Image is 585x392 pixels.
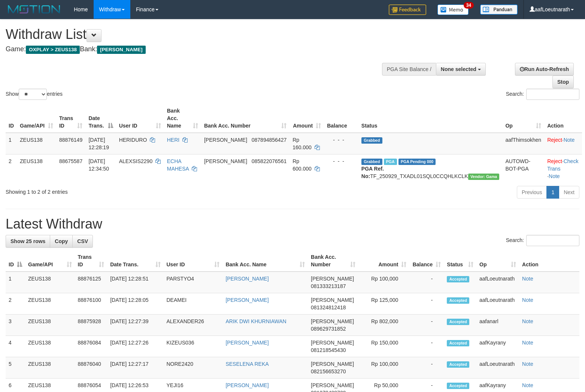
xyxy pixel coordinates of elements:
td: Rp 150,000 [358,336,410,357]
td: [DATE] 12:27:26 [107,336,163,357]
span: 88876149 [59,137,82,143]
span: OXPLAY > ZEUS138 [26,46,80,54]
td: ZEUS138 [25,336,75,357]
th: Balance: activate to sort column ascending [409,250,444,272]
span: HERIDURO [119,137,147,143]
td: [DATE] 12:27:17 [107,357,163,379]
img: MOTION_logo.png [6,4,63,15]
span: Accepted [447,361,469,368]
b: PGA Ref. No: [361,166,384,179]
td: KIZEUS036 [164,336,223,357]
th: Op: activate to sort column ascending [502,104,544,133]
span: Copy 085822076561 to clipboard [252,158,287,164]
a: Run Auto-Refresh [515,63,574,76]
th: Date Trans.: activate to sort column ascending [107,250,163,272]
th: ID [6,104,17,133]
span: 88675587 [59,158,82,164]
td: [DATE] 12:28:51 [107,272,163,293]
td: ZEUS138 [17,154,56,183]
th: User ID: activate to sort column ascending [164,250,223,272]
th: Trans ID: activate to sort column ascending [75,250,107,272]
th: Bank Acc. Number: activate to sort column ascending [201,104,290,133]
a: Stop [552,76,574,88]
a: CSV [72,235,93,248]
a: [PERSON_NAME] [225,340,269,346]
span: [PERSON_NAME] [311,276,354,282]
label: Show entries [6,89,63,100]
th: Amount: activate to sort column ascending [290,104,324,133]
span: [PERSON_NAME] [311,297,354,303]
th: Game/API: activate to sort column ascending [25,250,75,272]
img: panduan.png [480,4,518,15]
td: DEAMEI [164,293,223,315]
th: Date Trans.: activate to sort column descending [85,104,116,133]
td: AUTOWD-BOT-PGA [502,154,544,183]
th: Trans ID: activate to sort column ascending [56,104,86,133]
span: Accepted [447,319,469,325]
td: Rp 100,000 [358,272,410,293]
span: Marked by aafpengsreynich [384,159,397,165]
img: Button%20Memo.svg [437,4,469,15]
span: Copy 087894856427 to clipboard [252,137,287,143]
td: - [409,336,444,357]
td: aafThimsokhen [502,133,544,154]
span: ALEXSIS2290 [119,158,153,164]
a: Note [522,361,533,367]
td: ZEUS138 [25,315,75,336]
td: 88875928 [75,315,107,336]
td: - [409,272,444,293]
span: Accepted [447,340,469,346]
span: Vendor URL: https://trx31.1velocity.biz [468,174,500,180]
th: Bank Acc. Name: activate to sort column ascending [222,250,308,272]
td: aafKayrany [476,336,519,357]
a: [PERSON_NAME] [225,276,269,282]
td: - [409,357,444,379]
td: 1 [6,133,17,154]
td: 5 [6,357,25,379]
select: Showentries [19,89,47,100]
span: Copy 082156653270 to clipboard [311,368,346,374]
span: [PERSON_NAME] [311,340,354,346]
span: [PERSON_NAME] [204,137,247,143]
td: 2 [6,154,17,183]
td: TF_250929_TXADL01SQL0CCQHLKCLK [358,154,503,183]
span: [PERSON_NAME] [97,46,145,54]
h4: Game: Bank: [6,46,382,53]
span: [DATE] 12:34:50 [88,158,109,172]
label: Search: [506,235,579,246]
th: User ID: activate to sort column ascending [116,104,164,133]
td: ZEUS138 [17,133,56,154]
th: Action [544,104,582,133]
td: 2 [6,293,25,315]
a: Note [522,340,533,346]
span: [DATE] 12:28:19 [88,137,109,150]
td: · [544,133,582,154]
a: [PERSON_NAME] [225,382,269,388]
a: Note [522,276,533,282]
span: Rp 160.000 [292,137,312,150]
span: 34 [464,2,474,9]
span: Grabbed [361,159,382,165]
a: Next [559,186,579,199]
td: aafLoeutnarath [476,293,519,315]
td: Rp 100,000 [358,357,410,379]
td: 4 [6,336,25,357]
span: Copy 081324812418 to clipboard [311,304,346,310]
span: Copy 081218545430 to clipboard [311,347,346,353]
th: Balance [324,104,358,133]
a: HERI [167,137,179,143]
span: None selected [441,66,476,72]
td: ZEUS138 [25,293,75,315]
th: Status: activate to sort column ascending [444,250,476,272]
th: Op: activate to sort column ascending [476,250,519,272]
img: Feedback.jpg [389,4,426,15]
th: Bank Acc. Number: activate to sort column ascending [308,250,358,272]
span: [PERSON_NAME] [311,318,354,324]
a: 1 [546,186,559,199]
a: Reject [547,158,562,164]
td: ZEUS138 [25,357,75,379]
td: 88876100 [75,293,107,315]
td: · · [544,154,582,183]
span: PGA Pending [398,159,436,165]
input: Search: [526,235,579,246]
